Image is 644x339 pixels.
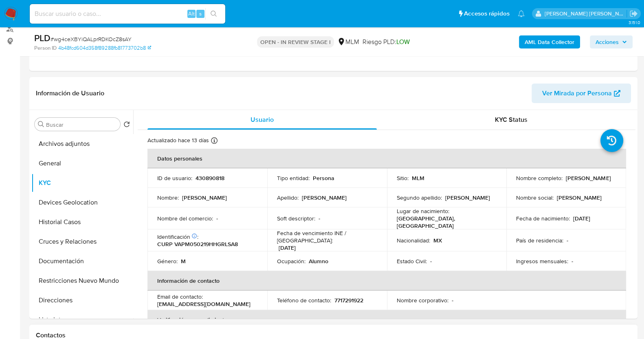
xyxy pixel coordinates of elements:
button: Restricciones Nuevo Mundo [31,271,133,291]
span: Usuario [251,115,274,124]
p: Nombre : [157,194,179,201]
input: Buscar usuario o caso... [30,9,225,19]
button: Cruces y Relaciones [31,232,133,251]
a: Notificaciones [518,10,525,17]
th: Datos personales [147,149,626,168]
span: KYC Status [495,115,528,124]
p: M [181,258,186,265]
span: Ver Mirada por Persona [542,84,612,103]
span: Riesgo PLD: [363,37,410,46]
button: KYC [31,173,133,193]
b: AML Data Collector [525,35,574,48]
p: [PERSON_NAME] [445,194,490,201]
button: AML Data Collector [519,35,580,48]
p: Actualizado hace 13 días [147,136,209,144]
h1: Información de Usuario [36,89,104,97]
p: Email de contacto : [157,293,203,300]
div: MLM [337,37,359,46]
p: - [567,237,568,244]
button: Ver Mirada por Persona [532,84,631,103]
p: 7717291922 [334,297,363,304]
p: - [452,297,453,304]
p: Nacionalidad : [397,237,430,244]
button: Buscar [38,121,44,128]
p: - [430,258,432,265]
p: País de residencia : [516,237,563,244]
span: 3.151.0 [628,19,640,26]
p: Soft descriptor : [277,215,315,222]
p: Teléfono de contacto : [277,297,331,304]
span: s [199,10,202,18]
button: Devices Geolocation [31,193,133,212]
button: Volver al orden por defecto [123,121,130,130]
p: Segundo apellido : [397,194,442,201]
p: OPEN - IN REVIEW STAGE I [257,36,334,48]
a: Salir [629,9,638,18]
p: Identificación : [157,233,198,240]
p: Sitio : [397,174,409,182]
p: MX [433,237,442,244]
p: Alumno [309,258,328,265]
button: Direcciones [31,291,133,310]
p: MLM [412,174,424,182]
p: ID de usuario : [157,174,192,182]
p: [PERSON_NAME] [557,194,602,201]
p: Persona [313,174,334,182]
p: 430890818 [196,174,224,182]
p: Género : [157,258,178,265]
button: Acciones [590,35,633,48]
p: Tipo entidad : [277,174,310,182]
p: - [216,215,218,222]
p: [DATE] [573,215,590,222]
p: [PERSON_NAME] [566,174,611,182]
p: [EMAIL_ADDRESS][DOMAIN_NAME] [157,300,251,308]
p: - [319,215,320,222]
th: Información de contacto [147,271,626,291]
a: 4b48fcd604d358f89288fb81773702b8 [58,44,151,52]
b: Person ID [34,44,57,52]
p: Nombre del comercio : [157,215,213,222]
p: [PERSON_NAME] [302,194,347,201]
p: Nombre corporativo : [397,297,448,304]
p: Ingresos mensuales : [516,258,568,265]
p: Lugar de nacimiento : [397,207,449,215]
p: Fecha de vencimiento INE / [GEOGRAPHIC_DATA] : [277,229,377,244]
b: PLD [34,31,51,44]
th: Verificación y cumplimiento [147,310,626,330]
p: - [571,258,573,265]
button: search-icon [205,8,222,20]
span: # wg4ceXBYiQALprRDKOcZ8sAY [51,35,132,43]
p: Estado Civil : [397,258,427,265]
input: Buscar [46,121,117,128]
p: [PERSON_NAME] [182,194,227,201]
span: Accesos rápidos [464,9,510,18]
p: Fecha de nacimiento : [516,215,570,222]
button: Archivos adjuntos [31,134,133,154]
p: Nombre social : [516,194,554,201]
span: Alt [188,10,195,18]
button: General [31,154,133,173]
p: [DATE] [279,244,296,251]
span: LOW [396,37,410,46]
p: Apellido : [277,194,299,201]
p: baltazar.cabreradupeyron@mercadolibre.com.mx [545,10,627,18]
p: [GEOGRAPHIC_DATA], [GEOGRAPHIC_DATA] [397,215,494,229]
p: Nombre completo : [516,174,563,182]
p: CURP VAPM050219HHGRLSA8 [157,240,238,248]
button: Historial Casos [31,212,133,232]
button: Documentación [31,251,133,271]
button: Lista Interna [31,310,133,330]
p: Ocupación : [277,258,306,265]
span: Acciones [596,35,619,48]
